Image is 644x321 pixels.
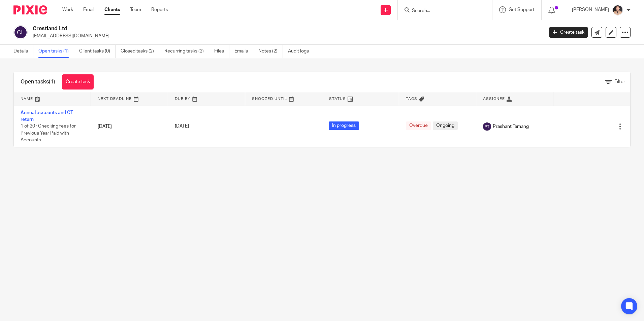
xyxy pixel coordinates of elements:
[49,79,55,84] span: (1)
[406,121,431,130] span: Overdue
[612,5,623,15] img: Nikhil%20(2).jpg
[483,122,491,131] img: svg%3E
[493,123,529,130] span: Prashant Tamang
[13,5,47,14] img: Pixie
[13,25,28,39] img: svg%3E
[38,45,74,58] a: Open tasks (1)
[252,97,287,101] span: Snoozed Until
[104,6,120,13] a: Clients
[433,121,458,130] span: Ongoing
[164,45,209,58] a: Recurring tasks (2)
[258,45,283,58] a: Notes (2)
[151,6,168,13] a: Reports
[79,45,116,58] a: Client tasks (0)
[411,8,472,14] input: Search
[91,106,168,147] td: [DATE]
[62,6,73,13] a: Work
[33,25,438,32] h2: Crestland Ltd
[13,45,33,58] a: Details
[329,97,346,101] span: Status
[121,45,159,58] a: Closed tasks (2)
[214,45,229,58] a: Files
[62,74,94,90] a: Create task
[21,110,73,122] a: Annual accounts and CT return
[509,7,535,12] span: Get Support
[288,45,314,58] a: Audit logs
[130,6,141,13] a: Team
[83,6,94,13] a: Email
[614,79,625,84] span: Filter
[329,121,359,130] span: In progress
[549,27,588,38] a: Create task
[572,6,609,13] p: [PERSON_NAME]
[406,97,417,101] span: Tags
[21,78,55,85] h1: Open tasks
[234,45,253,58] a: Emails
[21,124,76,142] span: 1 of 20 · Checking fees for Previous Year Paid with Accounts
[33,33,539,39] p: [EMAIL_ADDRESS][DOMAIN_NAME]
[175,124,189,129] span: [DATE]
